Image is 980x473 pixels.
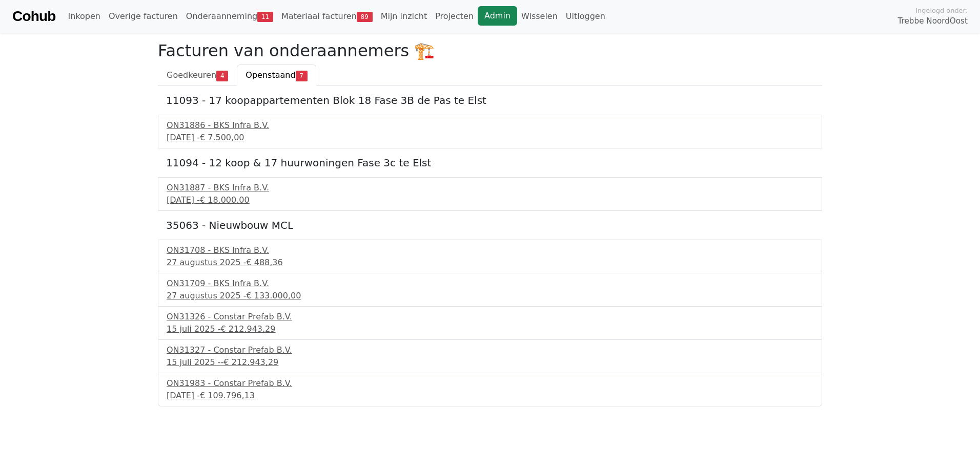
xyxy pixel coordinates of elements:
a: Goedkeuren4 [158,64,237,86]
a: Uitloggen [562,6,609,27]
span: 11 [257,12,273,22]
div: ON31983 - Constar Prefab B.V. [167,377,813,390]
div: 27 augustus 2025 - [167,290,813,302]
span: Openstaand [246,70,295,80]
a: ON31326 - Constar Prefab B.V.15 juli 2025 -€ 212.943,29 [167,311,813,335]
span: Ingelogd onder: [915,6,968,15]
a: Openstaand7 [237,64,316,86]
a: Overige facturen [105,6,182,27]
h5: 11094 - 12 koop & 17 huurwoningen Fase 3c te Elst [166,157,814,169]
span: 4 [216,71,228,81]
a: ON31709 - BKS Infra B.V.27 augustus 2025 -€ 133.000,00 [167,277,813,302]
a: Mijn inzicht [377,6,432,27]
span: Trebbe NoordOost [898,15,968,27]
a: ON31327 - Constar Prefab B.V.15 juli 2025 --€ 212.943,29 [167,344,813,369]
span: € 133.000,00 [246,291,301,300]
span: € 7.500,00 [200,133,244,142]
div: ON31327 - Constar Prefab B.V. [167,344,813,356]
a: ON31887 - BKS Infra B.V.[DATE] -€ 18.000,00 [167,182,813,206]
a: ON31708 - BKS Infra B.V.27 augustus 2025 -€ 488,36 [167,244,813,269]
a: ON31983 - Constar Prefab B.V.[DATE] -€ 109.796,13 [167,377,813,402]
div: ON31886 - BKS Infra B.V. [167,119,813,132]
a: Inkopen [64,6,104,27]
div: 15 juli 2025 - [167,356,813,369]
div: ON31708 - BKS Infra B.V. [167,244,813,256]
a: Cohub [12,4,55,29]
div: 27 augustus 2025 - [167,256,813,269]
a: Materiaal facturen89 [277,6,377,27]
h5: 11093 - 17 koopappartementen Blok 18 Fase 3B de Pas te Elst [166,94,814,106]
div: ON31887 - BKS Infra B.V. [167,182,813,194]
span: € 212.943,29 [221,324,276,334]
span: € 488,36 [246,257,282,267]
div: [DATE] - [167,390,813,402]
span: -€ 212.943,29 [221,357,279,367]
div: [DATE] - [167,194,813,206]
a: Projecten [431,6,478,27]
h2: Facturen van onderaannemers 🏗️ [158,41,822,60]
div: [DATE] - [167,132,813,144]
div: ON31326 - Constar Prefab B.V. [167,311,813,323]
h5: 35063 - Nieuwbouw MCL [166,219,814,231]
span: 89 [357,12,373,22]
div: ON31709 - BKS Infra B.V. [167,277,813,290]
div: 15 juli 2025 - [167,323,813,335]
a: Wisselen [517,6,562,27]
a: Admin [478,6,517,26]
span: 7 [296,71,308,81]
span: € 109.796,13 [200,391,255,400]
span: Goedkeuren [167,70,216,80]
a: Onderaanneming11 [182,6,277,27]
span: € 18.000,00 [200,195,250,205]
a: ON31886 - BKS Infra B.V.[DATE] -€ 7.500,00 [167,119,813,144]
